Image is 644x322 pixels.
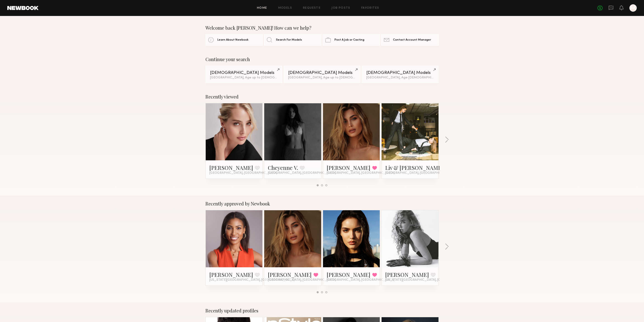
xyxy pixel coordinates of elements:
[323,34,380,46] a: Post A Job or Casting
[284,66,360,83] a: [DEMOGRAPHIC_DATA] Models[GEOGRAPHIC_DATA], Age up to [DEMOGRAPHIC_DATA].
[217,39,249,42] span: Learn About Newbook
[303,7,321,10] a: Requests
[205,25,439,31] div: Welcome back [PERSON_NAME]! How can we help?
[327,271,370,278] a: [PERSON_NAME]
[209,271,253,278] a: [PERSON_NAME]
[268,278,336,282] span: [GEOGRAPHIC_DATA], [GEOGRAPHIC_DATA]
[210,71,278,75] div: [DEMOGRAPHIC_DATA] Models
[257,7,267,10] a: Home
[276,39,302,42] span: Search For Models
[381,34,439,46] a: Contact Account Manager
[327,164,370,171] a: [PERSON_NAME]
[205,34,263,46] a: Learn About Newbook
[205,94,439,99] div: Recently viewed
[331,7,350,10] a: Job Posts
[278,7,292,10] a: Models
[209,164,253,171] a: [PERSON_NAME]
[210,76,278,79] div: [GEOGRAPHIC_DATA], Age up to [DEMOGRAPHIC_DATA].
[268,171,336,175] span: [GEOGRAPHIC_DATA], [GEOGRAPHIC_DATA]
[205,57,439,62] div: Continue your search
[205,66,282,83] a: [DEMOGRAPHIC_DATA] Models[GEOGRAPHIC_DATA], Age up to [DEMOGRAPHIC_DATA].
[385,278,470,282] span: [US_STATE][GEOGRAPHIC_DATA], [GEOGRAPHIC_DATA]
[366,76,434,79] div: [GEOGRAPHIC_DATA], Age [DEMOGRAPHIC_DATA] y.o.
[327,278,395,282] span: [GEOGRAPHIC_DATA], [GEOGRAPHIC_DATA]
[334,39,364,42] span: Post A Job or Casting
[361,7,379,10] a: Favorites
[385,171,453,175] span: [GEOGRAPHIC_DATA], [GEOGRAPHIC_DATA]
[366,71,434,75] div: [DEMOGRAPHIC_DATA] Models
[629,4,637,12] a: M
[205,201,439,206] div: Recently approved by Newbook
[268,271,312,278] a: [PERSON_NAME]
[362,66,439,83] a: [DEMOGRAPHIC_DATA] Models[GEOGRAPHIC_DATA], Age [DEMOGRAPHIC_DATA] y.o.
[268,164,298,171] a: Cheyenne V.
[209,171,277,175] span: [GEOGRAPHIC_DATA], [GEOGRAPHIC_DATA]
[327,171,395,175] span: [GEOGRAPHIC_DATA], [GEOGRAPHIC_DATA]
[264,34,321,46] a: Search For Models
[385,164,443,171] a: Liv & [PERSON_NAME]
[209,278,295,282] span: [US_STATE][GEOGRAPHIC_DATA], [GEOGRAPHIC_DATA]
[393,39,431,42] span: Contact Account Manager
[288,76,356,79] div: [GEOGRAPHIC_DATA], Age up to [DEMOGRAPHIC_DATA].
[205,308,439,313] div: Recently updated profiles
[385,271,429,278] a: [PERSON_NAME]
[288,71,356,75] div: [DEMOGRAPHIC_DATA] Models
